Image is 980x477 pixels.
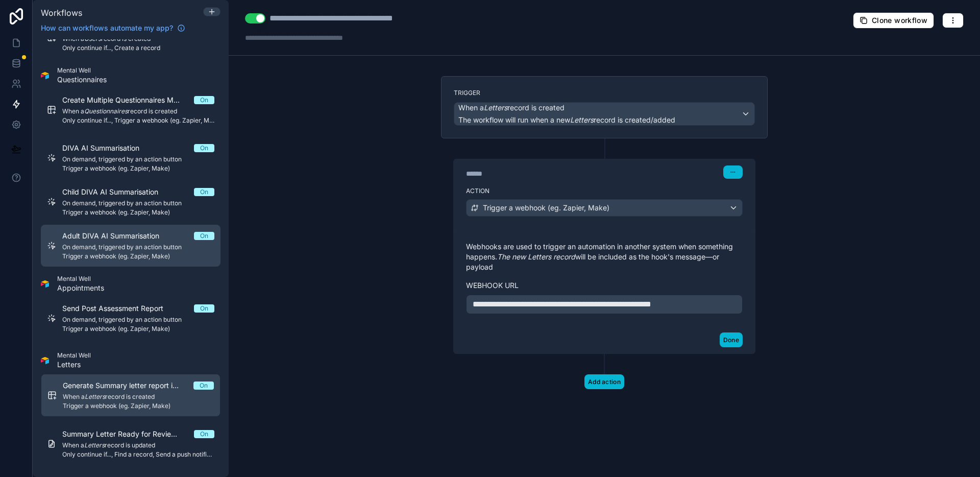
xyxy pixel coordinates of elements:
span: When a record is created [458,103,565,113]
span: Trigger a webhook (eg. Zapier, Make) [483,203,609,213]
span: Clone workflow [872,16,927,25]
label: Trigger [454,89,755,97]
span: Workflows [41,8,82,18]
button: Clone workflow [853,12,934,29]
span: The workflow will run when a new record is created/added [458,115,675,124]
span: How can workflows automate my app? [41,23,173,33]
button: When aLettersrecord is createdThe workflow will run when a newLettersrecord is created/added [454,102,755,126]
em: The new Letters record [497,252,575,261]
label: Webhook url [466,280,743,291]
em: Letters [484,103,507,112]
label: Action [466,187,743,195]
button: Add action [584,374,624,389]
p: Webhooks are used to trigger an automation in another system when something happens. will be incl... [466,242,743,272]
button: Trigger a webhook (eg. Zapier, Make) [466,199,743,217]
button: Done [720,332,743,347]
em: Letters [570,115,594,124]
a: How can workflows automate my app? [37,23,189,33]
